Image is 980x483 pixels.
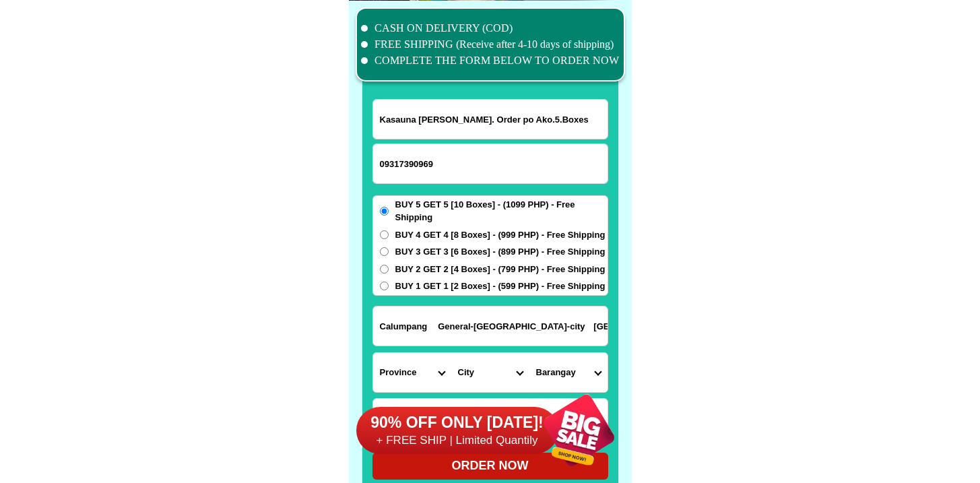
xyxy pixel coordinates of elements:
[373,353,451,392] select: Select province
[361,20,620,36] li: CASH ON DELIVERY (COD)
[356,433,558,448] h6: + FREE SHIP | Limited Quantily
[356,413,558,433] h6: 90% OFF ONLY [DATE]!
[380,265,389,273] input: BUY 2 GET 2 [4 Boxes] - (799 PHP) - Free Shipping
[380,282,389,290] input: BUY 1 GET 1 [2 Boxes] - (599 PHP) - Free Shipping
[380,207,389,216] input: BUY 5 GET 5 [10 Boxes] - (1099 PHP) - Free Shipping
[380,247,389,256] input: BUY 3 GET 3 [6 Boxes] - (899 PHP) - Free Shipping
[361,36,620,53] li: FREE SHIPPING (Receive after 4-10 days of shipping)
[373,100,608,139] input: Input full_name
[373,307,608,346] input: Input address
[395,245,606,259] span: BUY 3 GET 3 [6 Boxes] - (899 PHP) - Free Shipping
[361,53,620,69] li: COMPLETE THE FORM BELOW TO ORDER NOW
[373,144,608,183] input: Input phone_number
[529,353,608,392] select: Select commune
[395,228,606,242] span: BUY 4 GET 4 [8 Boxes] - (999 PHP) - Free Shipping
[395,198,608,224] span: BUY 5 GET 5 [10 Boxes] - (1099 PHP) - Free Shipping
[451,353,529,392] select: Select district
[380,230,389,239] input: BUY 4 GET 4 [8 Boxes] - (999 PHP) - Free Shipping
[395,263,606,276] span: BUY 2 GET 2 [4 Boxes] - (799 PHP) - Free Shipping
[395,280,606,293] span: BUY 1 GET 1 [2 Boxes] - (599 PHP) - Free Shipping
